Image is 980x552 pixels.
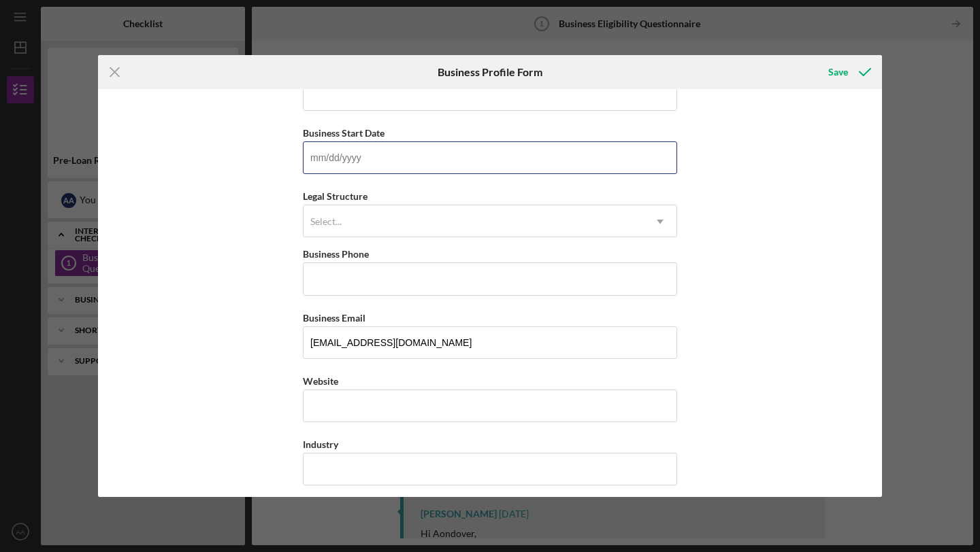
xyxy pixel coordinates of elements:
div: Select... [310,216,342,227]
h6: Business Profile Form [438,66,542,78]
label: Business Email [303,312,365,324]
label: Business Start Date [303,127,385,139]
input: mm/dd/yyyy [303,141,677,174]
label: Industry [303,438,338,450]
button: Save [815,58,882,86]
div: Save [828,58,848,86]
label: Business Phone [303,248,369,260]
label: Website [303,375,338,387]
